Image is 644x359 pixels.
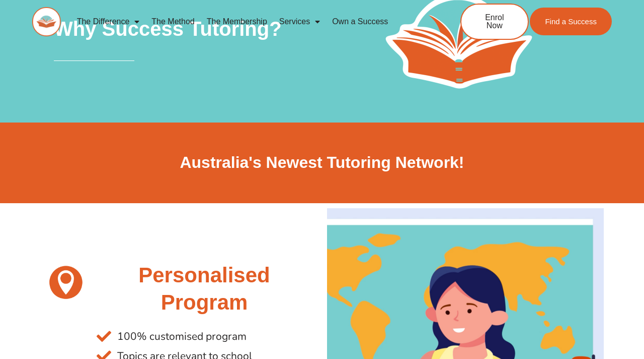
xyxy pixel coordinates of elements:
a: Enrol Now [460,4,529,40]
a: The Membership [201,10,273,33]
a: Services [273,10,326,33]
h2: Australia's Newest Tutoring Network! [40,152,604,173]
nav: Menu [71,10,428,33]
a: The Difference [71,10,146,33]
a: Own a Success [326,10,394,33]
span: Find a Success [545,18,597,25]
span: Enrol Now [476,14,513,30]
a: The Method [145,10,200,33]
span: 100% customised program [115,327,247,346]
a: Find a Success [530,8,612,35]
h2: Personalised Program [97,262,312,317]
